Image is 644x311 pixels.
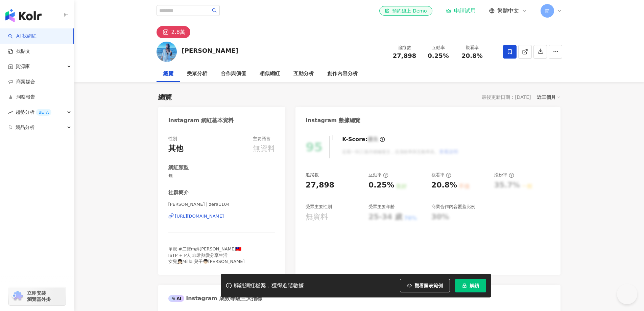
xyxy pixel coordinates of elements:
span: 競品分析 [16,120,34,135]
div: [PERSON_NAME] [182,46,238,55]
a: [URL][DOMAIN_NAME] [168,213,276,219]
div: 漲粉率 [494,172,514,178]
div: 近三個月 [537,93,560,102]
div: 社群簡介 [168,189,189,196]
span: 簡 [545,7,550,15]
div: K-Score : [342,136,385,143]
button: 解鎖 [455,279,486,292]
button: 觀看圖表範例 [400,279,450,292]
div: Instagram 數據總覽 [306,117,360,124]
span: lock [462,283,467,288]
span: rise [8,110,13,115]
div: 互動率 [368,172,388,178]
div: 總覽 [163,70,173,78]
img: KOL Avatar [157,42,177,62]
span: 觀看圖表範例 [414,283,443,288]
div: 網紅類型 [168,164,189,171]
span: 繁體中文 [497,7,519,15]
div: 0.25% [368,180,394,191]
span: 20.8% [461,52,482,59]
a: 預約線上 Demo [379,6,432,16]
div: 主要語言 [253,136,270,142]
a: 商案媒合 [8,79,35,85]
span: [PERSON_NAME] | zera1104 [168,201,276,207]
div: 解鎖網紅檔案，獲得進階數據 [234,282,304,289]
div: 相似網紅 [260,70,280,78]
div: Instagram 成效等級三大指標 [168,295,262,302]
span: search [212,8,217,13]
div: 追蹤數 [392,44,418,51]
div: AI [168,295,185,302]
span: 資源庫 [16,59,30,74]
div: 合作與價值 [221,70,246,78]
div: 觀看率 [459,44,485,51]
span: 無 [168,173,276,179]
a: chrome extension立即安裝 瀏覽器外掛 [9,287,66,305]
div: 20.8% [431,180,457,191]
span: 解鎖 [470,283,479,288]
div: 無資料 [306,212,328,222]
div: 互動率 [426,44,451,51]
div: 觀看率 [431,172,451,178]
span: 0.25% [428,52,449,59]
div: 其他 [168,143,183,154]
div: 最後更新日期：[DATE] [482,94,531,100]
a: 洞察報告 [8,94,35,101]
div: 受眾主要年齡 [368,204,395,210]
div: 互動分析 [293,70,314,78]
div: 創作內容分析 [327,70,358,78]
div: 商業合作內容覆蓋比例 [431,204,475,210]
div: 追蹤數 [306,172,319,178]
button: 2.8萬 [157,26,190,38]
span: 單親 #二寶m媽[PERSON_NAME]🇹🇼 ISTP + P人 非常熱愛分享生活 女兒👧🏻Milla 兒子👦🏻[PERSON_NAME] [168,246,245,264]
div: 無資料 [253,143,275,154]
a: searchAI 找網紅 [8,33,37,40]
img: chrome extension [11,291,24,302]
div: 受眾分析 [187,70,207,78]
div: 2.8萬 [171,27,185,37]
span: 立即安裝 瀏覽器外掛 [27,290,51,302]
div: 預約線上 Demo [385,7,427,14]
span: 27,898 [393,52,416,59]
div: 性別 [168,136,177,142]
div: Instagram 網紅基本資料 [168,117,234,124]
a: 找貼文 [8,48,30,55]
div: [URL][DOMAIN_NAME] [175,213,224,219]
span: 趨勢分析 [16,105,51,120]
div: 總覽 [158,92,172,102]
div: BETA [36,109,51,116]
div: 受眾主要性別 [306,204,332,210]
a: 申請試用 [446,7,476,14]
img: logo [5,9,42,22]
div: 27,898 [306,180,334,191]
